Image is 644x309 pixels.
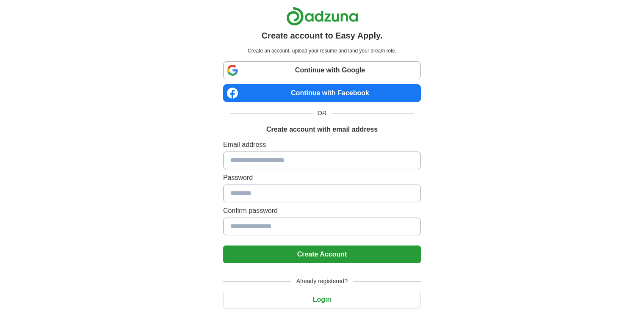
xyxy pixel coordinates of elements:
p: Create an account, upload your resume and land your dream role. [225,47,419,55]
a: Login [223,296,421,303]
h1: Create account to Easy Apply. [262,29,383,42]
a: Continue with Google [223,61,421,79]
a: Continue with Facebook [223,84,421,102]
h1: Create account with email address [266,124,378,135]
label: Email address [223,140,421,150]
label: Confirm password [223,206,421,216]
span: OR [312,109,332,118]
img: Adzuna logo [286,7,358,26]
button: Login [223,291,421,309]
button: Create Account [223,246,421,263]
label: Password [223,173,421,183]
span: Already registered? [291,277,353,286]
